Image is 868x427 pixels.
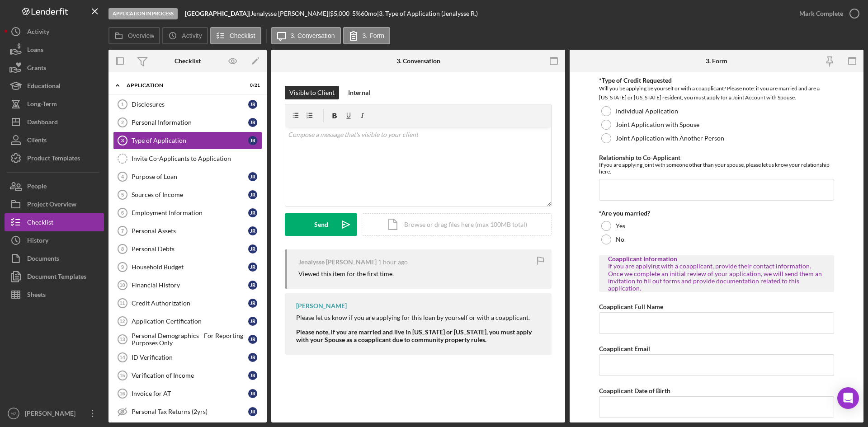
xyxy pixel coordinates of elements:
[27,23,49,43] div: Activity
[248,389,257,398] div: J R
[113,276,262,294] a: 10Financial HistoryJR
[344,86,375,99] button: Internal
[121,228,124,234] tspan: 7
[377,10,478,17] div: | 3. Type of Application (Jenalysse R.)
[250,10,330,17] div: Jenalysse [PERSON_NAME] |
[599,303,663,310] label: Coapplicant Full Name
[599,154,680,161] label: Relationship to Co-Applicant
[5,249,104,267] a: Documents
[248,100,257,109] div: J R
[5,267,104,286] a: Document Templates
[119,391,125,396] tspan: 16
[248,136,257,145] div: J R
[5,113,104,131] button: Dashboard
[113,330,262,348] a: 13Personal Demographics - For Reporting Purposes OnlyJR
[289,86,335,99] div: Visible to Client
[119,373,125,378] tspan: 15
[599,77,834,84] div: *Type of Credit Requested
[616,135,724,142] label: Joint Application with Another Person
[616,236,624,243] label: No
[121,264,124,270] tspan: 9
[27,59,46,79] div: Grants
[132,390,248,397] div: Invoice for AT
[291,32,335,39] label: 3. Conversation
[132,173,248,180] div: Purpose of Loan
[248,299,257,308] div: J R
[5,177,104,195] a: People
[132,119,248,126] div: Personal Information
[27,131,47,151] div: Clients
[113,240,262,258] a: 8Personal DebtsJR
[27,195,76,216] div: Project Overview
[121,138,124,143] tspan: 3
[352,10,361,17] div: 5 %
[119,337,125,342] tspan: 13
[5,59,104,77] button: Grants
[132,300,248,307] div: Credit Authorization
[599,84,834,102] div: Will you be applying be yourself or with a coapplicant? Please note: if you are married and are a...
[248,407,257,416] div: J R
[5,95,104,113] button: Long-Term
[363,32,384,39] label: 3. Form
[182,32,202,39] label: Activity
[121,174,124,179] tspan: 4
[837,387,859,409] div: Open Intercom Messenger
[599,345,650,352] label: Coapplicant Email
[11,411,17,416] text: HZ
[616,108,678,115] label: Individual Application
[210,27,261,44] button: Checklist
[396,57,440,65] div: 3. Conversation
[27,177,47,197] div: People
[27,95,57,115] div: Long-Term
[790,5,863,23] button: Mark Complete
[361,10,377,17] div: 60 mo
[608,255,825,263] div: Coapplicant Information
[248,263,257,272] div: J R
[162,27,208,44] button: Activity
[132,354,248,361] div: ID Verification
[5,23,104,41] button: Activity
[5,231,104,249] a: History
[5,404,104,422] button: HZ[PERSON_NAME]
[113,403,262,421] a: Personal Tax Returns (2yrs)JR
[113,258,262,276] a: 9Household BudgetJR
[599,210,834,217] div: *Are you married?
[5,131,104,149] button: Clients
[132,155,262,162] div: Invite Co-Applicants to Application
[27,249,59,270] div: Documents
[330,9,349,17] span: $5,000
[5,149,104,167] button: Product Templates
[119,282,125,288] tspan: 10
[27,77,61,97] div: Educational
[121,210,124,216] tspan: 6
[348,86,370,99] div: Internal
[271,27,341,44] button: 3. Conversation
[27,149,80,169] div: Product Templates
[113,222,262,240] a: 7Personal AssetsJR
[113,312,262,330] a: 12Application CertificationJR
[113,348,262,366] a: 14ID VerificationJR
[27,231,48,252] div: History
[119,355,125,360] tspan: 14
[113,113,262,131] a: 2Personal InformationJR
[113,366,262,385] a: 15Verification of IncomeJR
[132,372,248,379] div: Verification of Income
[132,191,248,198] div: Sources of Income
[5,77,104,95] a: Educational
[185,10,250,17] div: |
[27,286,46,306] div: Sheets
[608,263,825,291] div: If you are applying with a coapplicant, provide their contact information. Once we complete an in...
[5,213,104,231] button: Checklist
[132,209,248,216] div: Employment Information
[108,27,160,44] button: Overview
[296,302,347,310] div: [PERSON_NAME]
[799,5,843,23] div: Mark Complete
[706,57,727,65] div: 3. Form
[248,244,257,253] div: J R
[27,113,58,133] div: Dashboard
[285,86,339,99] button: Visible to Client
